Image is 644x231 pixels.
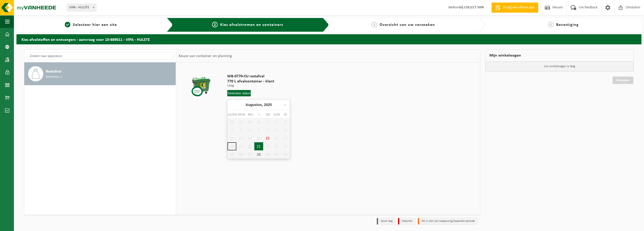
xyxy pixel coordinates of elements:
font: Containers: 1 [46,75,62,78]
font: WB-0770-CU restafval [227,74,264,78]
font: 2 [214,23,216,27]
font: Vakantie [402,220,412,223]
font: I [259,113,260,116]
font: Dit is niet van toepassing/beperkte periode [422,220,475,223]
a: 1Selecteer hier een site [19,22,163,28]
font: Keuze van container en planning [179,54,232,58]
font: Zie [265,113,270,116]
a: Vraag een offerte aan [491,3,538,13]
font: Mijn winkelwagen [489,54,521,58]
font: Nieuws [552,6,563,9]
font: Di [284,113,287,116]
font: 1 [66,23,69,27]
a: Doorgaan [613,77,633,84]
font: Zijn [274,113,280,116]
font: Uw winkelwagen is leeg [544,65,575,68]
button: Restafval Containers: 1 [24,62,176,85]
font: Welkom [448,6,460,9]
font: Mij [248,113,253,116]
font: 21 [257,144,261,148]
font: 4 [550,23,552,27]
font: Uw feedback [579,6,597,9]
font: Lezen [227,113,237,116]
font: Vaste dag [381,220,393,223]
span: VIPA - HULSTE [67,4,96,11]
font: 28 [257,152,261,156]
font: Omsluiten [626,6,640,9]
font: 770 L afvalcontainer - klant [227,79,274,83]
font: Vraag een offerte aan [503,6,534,9]
font: Overzicht van uw verzoeken [380,23,435,27]
font: VIPA - HULSTE [69,6,89,9]
input: Zoeken naar apparatuur [27,52,173,60]
input: Selecteer datum [227,90,251,96]
font: Bevestiging [556,23,579,27]
font: Selecteer hier een site [73,23,117,27]
font: Doorgaan [616,79,630,82]
font: Kies afvalstoffen en ontvangers - aanvraag voor 10-889011 - VIPA - HULSTE [22,38,150,42]
font: Kies afvalstromen en containers [220,23,283,27]
font: 2025 [264,103,272,107]
font: Restafval [46,69,61,74]
font: 3 [373,23,376,27]
font: Augustus, [245,103,263,107]
font: Mijn [238,113,245,116]
span: VIPA - HULSTE [67,4,96,11]
font: bij COLLECT VIPA [460,6,484,9]
font: Leeg [227,84,234,87]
